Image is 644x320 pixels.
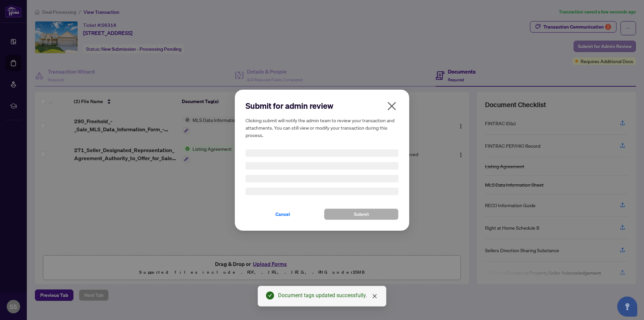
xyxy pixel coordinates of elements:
[275,209,290,220] span: Cancel
[246,117,398,139] h5: Clicking submit will notify the admin team to review your transaction and attachments. You can st...
[371,292,378,300] a: Close
[372,293,377,299] span: close
[246,209,320,220] button: Cancel
[617,296,637,317] button: Open asap
[386,101,397,111] span: close
[324,209,398,220] button: Submit
[278,291,378,300] div: Document tags updated successfully.
[266,291,274,300] span: check-circle
[246,100,398,111] h2: Submit for admin review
